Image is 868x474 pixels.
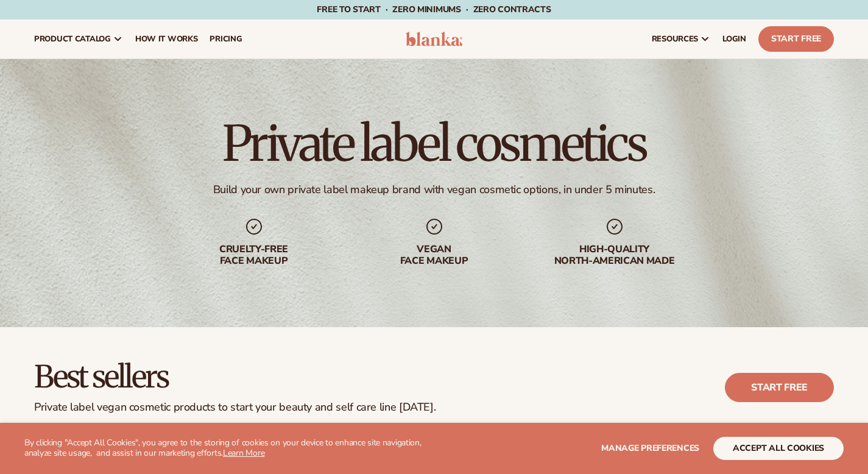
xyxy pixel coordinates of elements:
div: Vegan face makeup [356,244,512,267]
h1: Private label cosmetics [222,119,646,168]
button: accept all cookies [713,437,844,460]
a: product catalog [28,19,129,58]
span: Free to start · ZERO minimums · ZERO contracts [317,4,551,15]
div: Private label vegan cosmetic products to start your beauty and self care line [DATE]. [34,401,436,414]
div: Cruelty-free face makeup [176,244,332,267]
span: How It Works [135,34,198,44]
a: LOGIN [716,19,752,58]
span: LOGIN [722,34,746,44]
div: High-quality North-american made [537,244,693,267]
a: resources [646,19,716,58]
h2: Best sellers [34,361,436,394]
img: logo [406,32,463,46]
a: Start Free [758,26,834,52]
span: pricing [210,34,242,44]
a: Learn More [223,447,264,459]
div: Build your own private label makeup brand with vegan cosmetic options, in under 5 minutes. [213,183,655,197]
p: By clicking "Accept All Cookies", you agree to the storing of cookies on your device to enhance s... [24,438,450,459]
span: Manage preferences [601,442,699,454]
span: product catalog [34,34,111,44]
span: resources [652,34,698,44]
button: Manage preferences [601,437,699,460]
a: How It Works [129,19,204,58]
a: Start free [725,373,834,402]
a: pricing [203,19,248,58]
